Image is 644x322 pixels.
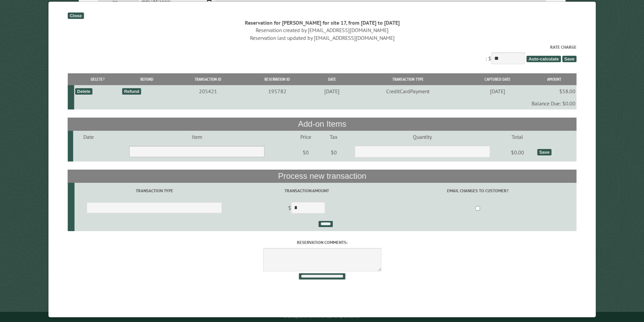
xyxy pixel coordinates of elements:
[380,188,575,194] label: Email changes to customer?
[243,85,311,97] td: 195782
[234,199,379,218] td: $
[68,44,576,50] label: Rate Charge
[68,19,576,26] div: Reservation for [PERSON_NAME] for site 17, from [DATE] to [DATE]
[353,85,463,97] td: CreditCardPayment
[532,85,576,97] td: $58.00
[243,73,311,85] th: Reservation ID
[74,73,121,85] th: Delete?
[121,73,172,85] th: Refund
[75,188,233,194] label: Transaction Type
[68,170,576,182] th: Process new transaction
[122,88,141,95] div: Refund
[75,88,92,95] div: Delete
[311,73,353,85] th: Date
[463,85,532,97] td: [DATE]
[526,56,561,62] span: Auto-calculate
[68,118,576,130] th: Add-on Items
[353,73,463,85] th: Transaction Type
[68,44,576,66] div: : $
[172,73,243,85] th: Transaction ID
[311,85,353,97] td: [DATE]
[73,131,104,143] td: Date
[562,56,576,62] span: Save
[284,315,360,319] small: © Campground Commander LLC. All rights reserved.
[532,73,576,85] th: Amount
[74,97,576,109] td: Balance Due: $0.00
[235,188,378,194] label: Transaction Amount
[498,143,536,162] td: $0.00
[321,131,346,143] td: Tax
[498,131,536,143] td: Total
[290,143,321,162] td: $0
[463,73,532,85] th: Captured Date
[104,131,290,143] td: Item
[172,85,243,97] td: 205421
[321,143,346,162] td: $0
[537,149,551,155] div: Save
[68,239,576,246] label: Reservation comments:
[68,26,576,34] div: Reservation created by [EMAIL_ADDRESS][DOMAIN_NAME]
[68,34,576,42] div: Reservation last updated by [EMAIL_ADDRESS][DOMAIN_NAME]
[68,13,84,19] div: Close
[290,131,321,143] td: Price
[346,131,499,143] td: Quantity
